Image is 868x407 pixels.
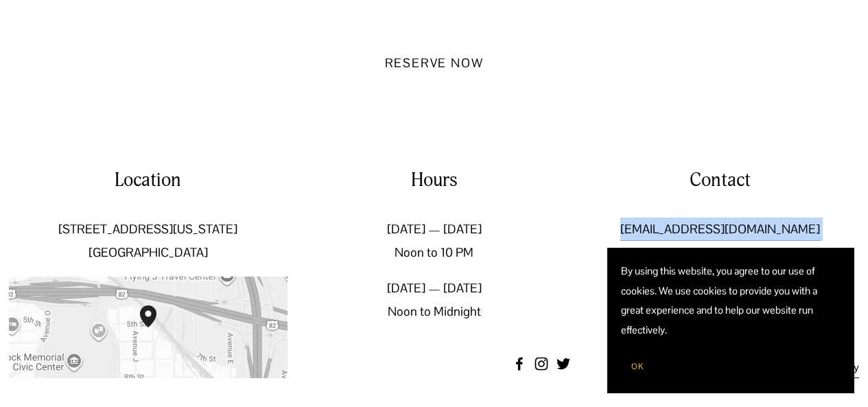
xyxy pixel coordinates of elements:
p: [STREET_ADDRESS][US_STATE] [GEOGRAPHIC_DATA] [9,218,288,264]
p: By using this website, you agree to our use of cookies. We use cookies to provide you with a grea... [621,261,841,340]
a: [PHONE_NUMBER] [666,241,773,264]
button: OK [621,353,654,380]
div: Two Docs Brewing Co. 502 Texas Avenue Lubbock, TX, 79401, United States [140,305,173,349]
a: Facebook [513,357,526,371]
button: Reserve Now [360,40,508,85]
a: [EMAIL_ADDRESS][DOMAIN_NAME] [620,218,820,241]
p: [DATE] — [DATE] Noon to 10 PM [295,218,574,264]
h4: Contact [580,167,859,193]
a: instagram-unauth [535,357,548,371]
a: twitter-unauth [556,357,570,371]
section: Cookie banner [607,248,854,393]
span: OK [631,361,644,372]
p: [DATE] — [DATE] Noon to Midnight [295,277,574,323]
h4: Location [9,167,288,193]
h4: Hours [295,167,574,193]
